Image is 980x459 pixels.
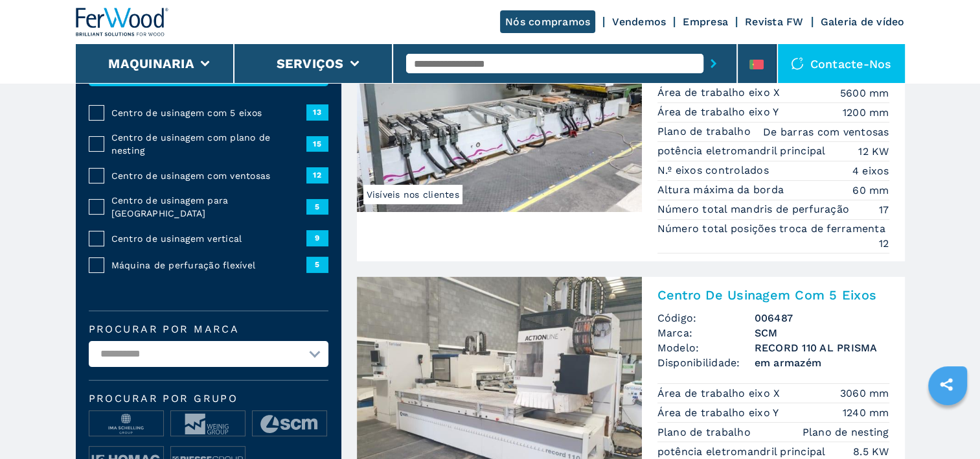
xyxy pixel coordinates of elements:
p: potência eletromandril principal [657,144,829,158]
p: Altura máxima da borda [657,183,788,197]
span: Centro de usinagem com 5 eixos [111,106,306,119]
h2: Centro De Usinagem Com 5 Eixos [657,287,889,303]
p: Número total mandris de perfuração [657,202,853,217]
img: image [253,411,326,437]
span: Disponibilidade: [657,355,755,370]
button: Serviços [277,56,344,71]
a: Vendemos [612,16,666,28]
span: 12 [306,167,328,183]
a: Galeria de vídeo [821,16,905,28]
span: 15 [306,136,328,152]
em: 3060 mm [840,386,889,401]
span: 5 [306,199,328,215]
p: Área de trabalho eixo X [657,386,784,401]
em: 8.5 KW [853,444,889,459]
span: 9 [306,230,328,246]
em: 17 [879,202,889,217]
span: 13 [306,104,328,120]
span: Centro de usinagem vertical [111,232,306,245]
span: Centro de usinagem com plano de nesting [111,131,306,157]
a: Revista FW [745,16,804,28]
p: Plano de trabalho [657,124,755,139]
h3: RECORD 110 AL PRISMA [755,340,889,355]
span: Procurar por grupo [89,394,328,404]
span: Máquina de perfuração flexível [111,259,306,272]
em: 12 [879,236,889,251]
em: 4 eixos [852,163,889,178]
em: 1200 mm [843,105,889,120]
p: Plano de trabalho [657,425,755,440]
img: Ferwood [76,8,169,36]
em: 60 mm [852,183,889,198]
img: Contacte-nos [791,57,804,70]
h3: SCM [755,325,889,340]
p: Área de trabalho eixo X [657,86,784,100]
p: Número total posições troca de ferramenta [657,222,889,236]
img: image [89,411,163,437]
span: em armazém [755,355,889,370]
span: Código: [657,311,755,325]
span: Centro de usinagem para [GEOGRAPHIC_DATA] [111,194,306,220]
iframe: Chat [925,401,970,449]
p: N.º eixos controlados [657,163,773,178]
label: Procurar por marca [89,324,328,335]
span: Centro de usinagem com ventosas [111,169,306,182]
span: Marca: [657,325,755,340]
button: Maquinaria [108,56,194,71]
em: 5600 mm [840,86,889,100]
p: potência eletromandril principal [657,445,829,459]
p: Área de trabalho eixo Y [657,105,782,119]
img: image [171,411,245,437]
em: De barras com ventosas [763,124,889,139]
p: Área de trabalho eixo Y [657,406,782,420]
a: Empresa [683,16,728,28]
a: sharethis [930,368,963,401]
span: Visíveis nos clientes [363,185,462,204]
em: 12 KW [858,144,889,159]
span: Modelo: [657,340,755,355]
div: Contacte-nos [778,44,905,83]
button: submit-button [703,49,724,78]
a: Nós compramos [500,10,595,33]
h3: 006487 [755,311,889,325]
em: Plano de nesting [803,425,889,440]
span: 5 [306,257,328,272]
em: 1240 mm [843,405,889,420]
